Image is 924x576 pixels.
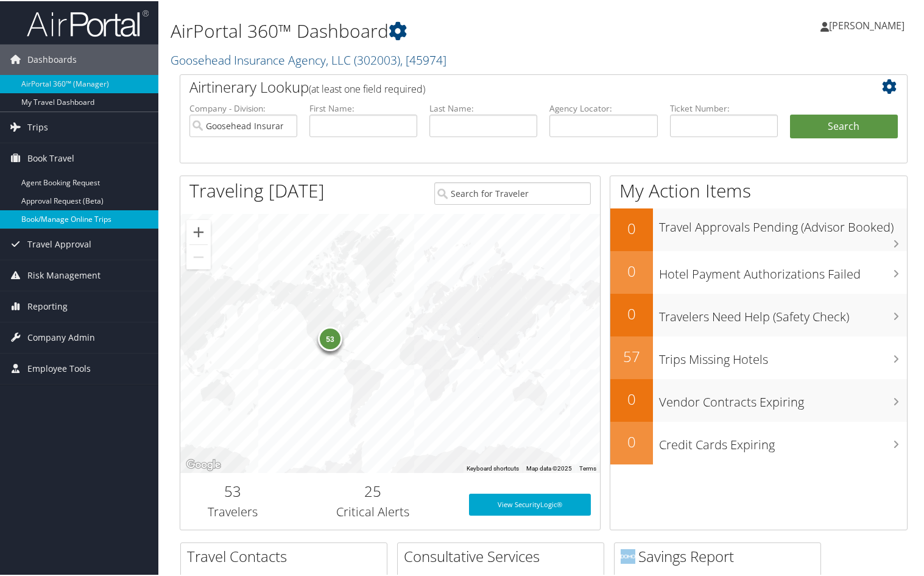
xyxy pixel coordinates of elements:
[187,545,387,566] h2: Travel Contacts
[27,142,74,172] span: Book Travel
[27,290,68,321] span: Reporting
[429,101,537,113] label: Last Name:
[186,244,211,268] button: Zoom out
[610,430,653,451] h2: 0
[354,51,400,67] span: ( 302003 )
[610,421,907,463] a: 0Credit Cards Expiring
[659,429,907,452] h3: Credit Cards Expiring
[526,464,572,471] span: Map data ©2025
[829,18,905,31] span: [PERSON_NAME]
[186,219,211,243] button: Zoom in
[659,301,907,324] h3: Travelers Need Help (Safety Check)
[610,345,653,366] h2: 57
[294,480,451,500] h2: 25
[610,207,907,250] a: 0Travel Approvals Pending (Advisor Booked)
[469,492,591,514] a: View SecurityLogic®
[621,548,635,563] img: domo-logo.png
[610,388,653,408] h2: 0
[27,43,77,74] span: Dashboards
[610,335,907,378] a: 57Trips Missing Hotels
[820,6,917,43] a: [PERSON_NAME]
[549,101,657,113] label: Agency Locator:
[434,181,591,204] input: Search for Traveler
[610,302,653,323] h2: 0
[610,260,653,280] h2: 0
[670,101,778,113] label: Ticket Number:
[189,502,276,519] h3: Travelers
[621,545,820,566] h2: Savings Report
[309,81,425,94] span: (at least one field required)
[467,463,519,472] button: Keyboard shortcuts
[171,17,668,43] h1: AirPortal 360™ Dashboard
[659,212,907,235] h3: Travel Approvals Pending (Advisor Booked)
[27,321,95,352] span: Company Admin
[400,51,446,67] span: , [ 45974 ]
[27,259,101,290] span: Risk Management
[189,177,325,202] h1: Traveling [DATE]
[659,386,907,410] h3: Vendor Contracts Expiring
[318,325,342,350] div: 53
[659,258,907,282] h3: Hotel Payment Authorizations Failed
[610,293,907,335] a: 0Travelers Need Help (Safety Check)
[610,250,907,293] a: 0Hotel Payment Authorizations Failed
[27,111,48,141] span: Trips
[183,456,224,472] a: Open this area in Google Maps (opens a new window)
[610,217,653,238] h2: 0
[579,464,596,471] a: Terms (opens in new tab)
[294,502,451,519] h3: Critical Alerts
[659,344,907,367] h3: Trips Missing Hotels
[309,101,417,113] label: First Name:
[404,545,604,566] h2: Consultative Services
[189,76,838,96] h2: Airtinerary Lookup
[189,480,276,500] h2: 53
[27,8,149,37] img: airportal-logo.png
[27,352,91,383] span: Employee Tools
[790,113,898,138] button: Search
[610,177,907,202] h1: My Action Items
[183,456,224,472] img: Google
[189,101,297,113] label: Company - Division:
[171,51,446,67] a: Goosehead Insurance Agency, LLC
[27,228,91,258] span: Travel Approval
[610,378,907,421] a: 0Vendor Contracts Expiring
